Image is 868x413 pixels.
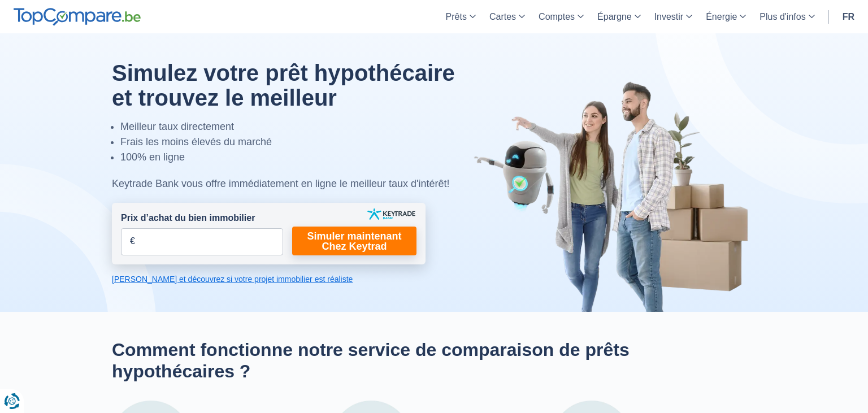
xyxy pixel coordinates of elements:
li: 100% en ligne [120,150,481,165]
a: Simuler maintenant Chez Keytrad [292,227,416,255]
li: Meilleur taux directement [120,119,481,134]
div: Keytrade Bank vous offre immédiatement en ligne le meilleur taux d'intérêt! [112,176,481,192]
img: TopCompare [14,8,141,26]
label: Prix d’achat du bien immobilier [121,212,255,225]
span: € [130,235,135,248]
a: [PERSON_NAME] et découvrez si votre projet immobilier est réaliste [112,273,426,285]
img: keytrade [367,208,415,220]
img: image-hero [474,80,756,312]
li: Frais les moins élevés du marché [120,134,481,150]
h1: Simulez votre prêt hypothécaire et trouvez le meilleur [112,60,481,110]
h2: Comment fonctionne notre service de comparaison de prêts hypothécaires ? [112,339,756,382]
